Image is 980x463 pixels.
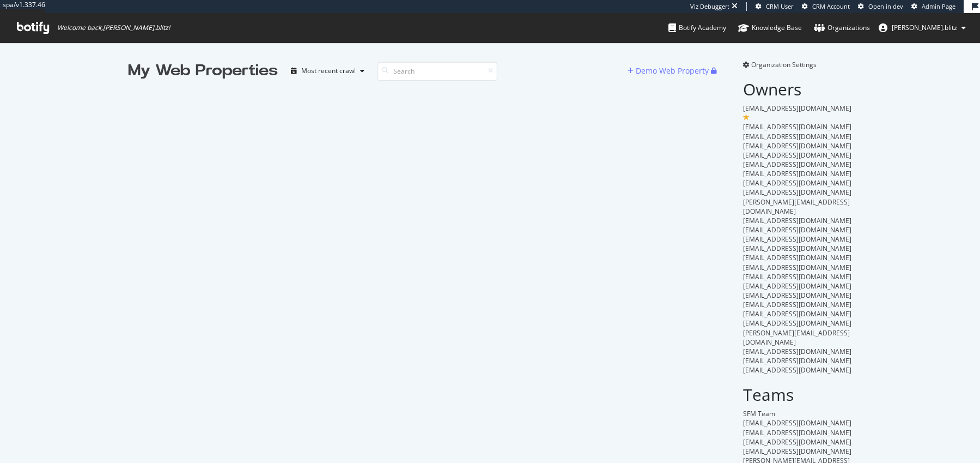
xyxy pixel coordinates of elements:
div: Organizations [814,22,870,33]
a: CRM User [756,2,794,11]
span: [EMAIL_ADDRESS][DOMAIN_NAME] [743,234,851,244]
a: Demo Web Property [628,66,711,75]
span: CRM Account [812,2,850,10]
a: Knowledge Base [738,13,802,43]
h2: Teams [743,386,853,404]
span: Open in dev [868,2,903,10]
input: Search [378,62,497,81]
a: CRM Account [802,2,850,11]
a: Organizations [814,13,870,43]
span: [EMAIL_ADDRESS][DOMAIN_NAME] [743,418,851,428]
span: [EMAIL_ADDRESS][DOMAIN_NAME] [743,188,851,197]
span: [EMAIL_ADDRESS][DOMAIN_NAME] [743,178,851,188]
a: Open in dev [858,2,903,11]
span: [PERSON_NAME][EMAIL_ADDRESS][DOMAIN_NAME] [743,328,850,347]
span: [EMAIL_ADDRESS][DOMAIN_NAME] [743,447,851,456]
div: Viz Debugger: [690,2,729,11]
span: [EMAIL_ADDRESS][DOMAIN_NAME] [743,216,851,225]
div: Demo Web Property [636,65,709,76]
span: [EMAIL_ADDRESS][DOMAIN_NAME] [743,365,851,375]
span: [EMAIL_ADDRESS][DOMAIN_NAME] [743,347,851,356]
span: [EMAIL_ADDRESS][DOMAIN_NAME] [743,151,851,160]
span: [EMAIL_ADDRESS][DOMAIN_NAME] [743,132,851,141]
div: Knowledge Base [738,22,802,33]
div: SFM Team [743,409,853,418]
span: CRM User [766,2,794,10]
span: [EMAIL_ADDRESS][DOMAIN_NAME] [743,291,851,300]
span: [EMAIL_ADDRESS][DOMAIN_NAME] [743,356,851,365]
span: Organization Settings [751,60,817,69]
span: [EMAIL_ADDRESS][DOMAIN_NAME] [743,169,851,178]
span: [EMAIL_ADDRESS][DOMAIN_NAME] [743,272,851,281]
span: Admin Page [922,2,955,10]
span: [EMAIL_ADDRESS][DOMAIN_NAME] [743,244,851,253]
button: Demo Web Property [628,62,711,80]
span: alexandre.blitz [892,23,957,32]
a: Botify Academy [668,13,726,43]
span: [EMAIL_ADDRESS][DOMAIN_NAME] [743,225,851,234]
span: [EMAIL_ADDRESS][DOMAIN_NAME] [743,428,851,437]
button: [PERSON_NAME].blitz [870,19,975,37]
div: Botify Academy [668,22,726,33]
span: [EMAIL_ADDRESS][DOMAIN_NAME] [743,253,851,262]
span: [EMAIL_ADDRESS][DOMAIN_NAME] [743,122,851,131]
span: [EMAIL_ADDRESS][DOMAIN_NAME] [743,104,851,113]
div: Most recent crawl [301,68,356,74]
span: [EMAIL_ADDRESS][DOMAIN_NAME] [743,160,851,169]
span: [EMAIL_ADDRESS][DOMAIN_NAME] [743,281,851,291]
span: [EMAIL_ADDRESS][DOMAIN_NAME] [743,300,851,309]
span: [EMAIL_ADDRESS][DOMAIN_NAME] [743,437,851,447]
span: [EMAIL_ADDRESS][DOMAIN_NAME] [743,141,851,151]
span: [PERSON_NAME][EMAIL_ADDRESS][DOMAIN_NAME] [743,197,850,216]
h2: Owners [743,80,853,98]
div: My Web Properties [128,60,278,82]
a: Admin Page [911,2,955,11]
button: Most recent crawl [287,62,369,80]
span: Welcome back, [PERSON_NAME].blitz ! [57,23,170,32]
span: [EMAIL_ADDRESS][DOMAIN_NAME] [743,309,851,318]
span: [EMAIL_ADDRESS][DOMAIN_NAME] [743,263,851,272]
span: [EMAIL_ADDRESS][DOMAIN_NAME] [743,318,851,328]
